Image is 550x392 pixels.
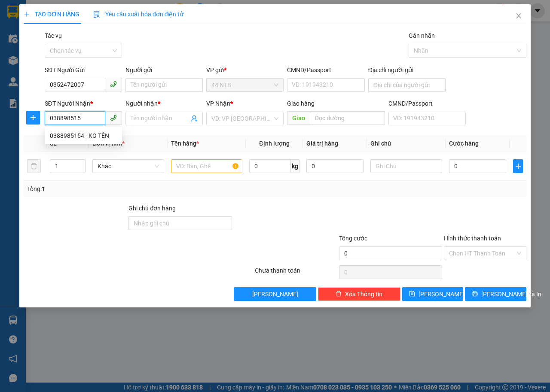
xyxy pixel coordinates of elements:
div: Người gửi [125,65,203,75]
span: plus [27,114,40,121]
span: Tên hàng [171,140,199,147]
span: save [409,291,415,298]
span: phone [110,81,117,88]
span: Khác [98,160,159,173]
span: plus [513,163,522,170]
button: deleteXóa Thông tin [318,287,400,301]
span: printer [472,291,478,298]
span: Xóa Thông tin [345,289,382,299]
span: Cước hàng [449,140,479,147]
button: printer[PERSON_NAME] và In [465,287,526,301]
span: kg [291,159,299,173]
div: CMND/Passport [388,99,466,108]
div: CMND/Passport [287,65,364,75]
span: Giá trị hàng [306,140,338,147]
input: Ghi chú đơn hàng [128,216,232,230]
label: Tác vụ [45,32,62,39]
div: 0388985154 - KO TÊN [45,129,122,143]
span: Giao hàng [287,100,315,107]
label: Gán nhãn [409,32,435,39]
input: Địa chỉ của người gửi [368,78,446,92]
div: Người nhận [125,99,203,108]
span: Giao [287,111,310,125]
th: Ghi chú [367,135,446,152]
span: TẠO ĐƠN HÀNG [24,11,79,18]
span: Yêu cầu xuất hóa đơn điện tử [93,11,184,18]
input: VD: Bàn, Ghế [171,159,243,173]
span: 44 NTB [211,79,278,91]
button: plus [513,159,523,173]
button: save[PERSON_NAME] [402,287,464,301]
input: Dọc đường [310,111,385,125]
div: Chưa thanh toán [254,266,338,281]
span: delete [336,291,342,298]
label: Hình thức thanh toán [444,235,501,242]
div: SĐT Người Nhận [45,99,122,108]
button: [PERSON_NAME] [234,287,316,301]
button: plus [26,111,40,125]
span: [PERSON_NAME] [252,289,298,299]
button: Close [507,4,531,28]
div: SĐT Người Gửi [45,65,122,75]
input: Ghi Chú [370,159,442,173]
span: Định lượng [259,140,290,147]
span: plus [24,11,30,17]
button: delete [27,159,41,173]
span: [PERSON_NAME] và In [481,289,541,299]
span: phone [110,114,117,121]
span: Tổng cước [339,235,367,242]
span: [PERSON_NAME] [419,289,464,299]
input: 0 [306,159,364,173]
div: VP gửi [206,65,284,75]
span: VP Nhận [206,100,230,107]
div: Tổng: 1 [27,184,213,194]
div: Địa chỉ người gửi [368,65,446,75]
span: user-add [191,115,198,122]
img: icon [93,11,100,18]
label: Ghi chú đơn hàng [128,205,176,212]
span: close [515,12,522,19]
div: 0388985154 - KO TÊN [50,131,117,140]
